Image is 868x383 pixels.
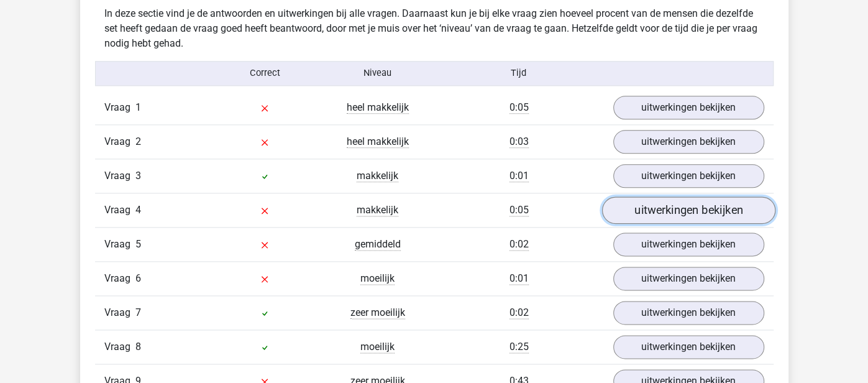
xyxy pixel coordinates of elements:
[104,203,135,218] span: Vraag
[357,204,398,216] span: makkelijk
[135,272,141,284] span: 6
[135,170,141,182] span: 3
[613,301,764,325] a: uitwerkingen bekijken
[360,272,395,285] span: moeilijk
[509,341,529,353] span: 0:25
[601,196,775,224] a: uitwerkingen bekijken
[104,305,135,320] span: Vraag
[613,96,764,119] a: uitwerkingen bekijken
[104,134,135,149] span: Vraag
[509,170,529,182] span: 0:01
[135,136,141,147] span: 2
[509,204,529,216] span: 0:05
[350,307,405,319] span: zeer moeilijk
[208,67,321,80] div: Correct
[104,271,135,286] span: Vraag
[613,267,764,290] a: uitwerkingen bekijken
[509,101,529,114] span: 0:05
[357,170,398,182] span: makkelijk
[347,101,409,114] span: heel makkelijk
[347,136,409,148] span: heel makkelijk
[360,341,395,353] span: moeilijk
[321,67,434,80] div: Niveau
[613,130,764,154] a: uitwerkingen bekijken
[509,238,529,251] span: 0:02
[509,272,529,285] span: 0:01
[613,335,764,359] a: uitwerkingen bekijken
[135,341,141,353] span: 8
[509,307,529,319] span: 0:02
[434,67,603,80] div: Tijd
[135,238,141,250] span: 5
[104,100,135,115] span: Vraag
[104,339,135,354] span: Vraag
[509,136,529,148] span: 0:03
[135,204,141,216] span: 4
[104,237,135,252] span: Vraag
[135,307,141,318] span: 7
[95,6,774,51] div: In deze sectie vind je de antwoorden en uitwerkingen bij alle vragen. Daarnaast kun je bij elke v...
[613,164,764,188] a: uitwerkingen bekijken
[135,101,141,113] span: 1
[104,168,135,183] span: Vraag
[355,238,401,251] span: gemiddeld
[613,233,764,256] a: uitwerkingen bekijken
